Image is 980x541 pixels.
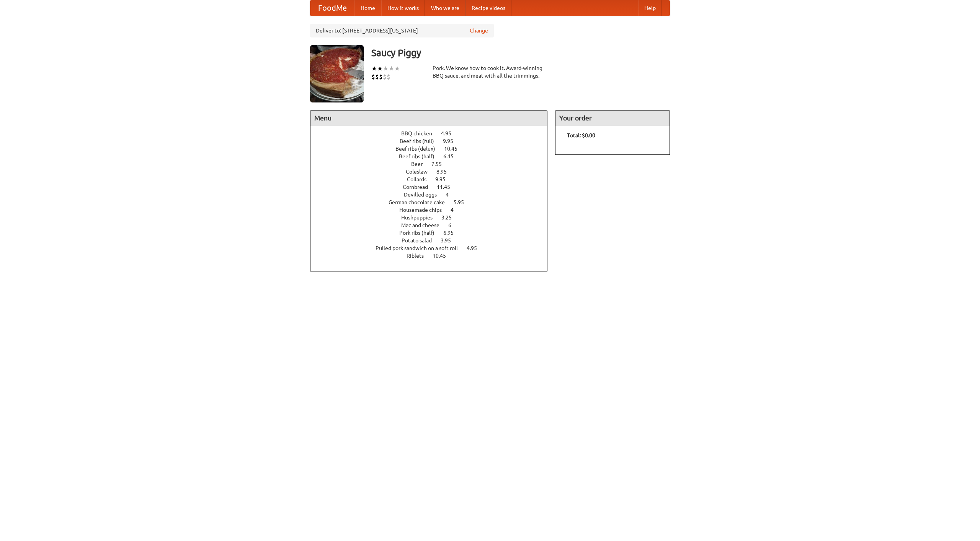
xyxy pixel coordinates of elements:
a: Potato salad 3.95 [402,237,465,244]
span: 11.45 [437,184,458,190]
div: Deliver to: [STREET_ADDRESS][US_STATE] [310,24,494,37]
a: How it works [381,0,425,16]
a: Beef ribs (half) 6.45 [399,153,468,159]
span: 4.95 [467,245,485,251]
span: Potato salad [402,237,439,244]
span: Riblets [407,253,431,259]
a: Who we are [425,0,465,16]
li: $ [375,73,379,81]
span: Cornbread [403,184,436,190]
a: Home [354,0,381,16]
a: German chocolate cake 5.95 [389,199,478,205]
span: 9.95 [435,176,453,182]
li: ★ [389,64,394,73]
span: Mac and cheese [401,222,447,228]
span: Beef ribs (delux) [395,146,443,152]
li: $ [387,73,390,81]
span: 10.45 [433,253,454,259]
a: Help [638,0,662,16]
a: Pork ribs (half) 6.95 [399,230,468,236]
span: BBQ chicken [401,130,440,136]
span: Devilled eggs [404,192,444,198]
h3: Saucy Piggy [371,45,670,60]
span: 5.95 [454,199,472,205]
a: Beef ribs (full) 9.95 [400,138,467,144]
span: Hushpuppies [401,214,440,221]
a: Collards 9.95 [407,176,460,182]
span: German chocolate cake [389,199,452,205]
a: Recipe videos [465,0,511,16]
a: Pulled pork sandwich on a soft roll 4.95 [376,245,491,251]
span: 10.45 [444,146,465,152]
a: Mac and cheese 6 [401,222,465,228]
span: Pork ribs (half) [399,230,442,236]
li: $ [383,73,387,81]
span: 6 [448,222,459,228]
span: 8.95 [436,169,454,175]
a: Housemade chips 4 [399,207,468,213]
span: Beef ribs (full) [400,138,442,144]
span: 3.95 [441,237,459,244]
img: angular.jpg [310,45,364,102]
a: Beef ribs (delux) 10.45 [395,146,472,152]
span: Coleslaw [406,169,435,175]
span: 6.45 [443,153,461,159]
a: Hushpuppies 3.25 [401,214,466,221]
span: Beef ribs (half) [399,153,442,159]
a: Riblets 10.45 [407,253,460,259]
a: Beer 7.55 [411,161,456,167]
div: Pork. We know how to cook it. Award-winning BBQ sauce, and meat with all the trimmings. [433,64,547,80]
span: 9.95 [443,138,461,144]
span: Pulled pork sandwich on a soft roll [376,245,465,251]
a: FoodMe [310,0,354,16]
a: Change [470,27,488,34]
span: 3.25 [441,214,459,221]
span: 7.55 [431,161,449,167]
a: BBQ chicken 4.95 [401,130,465,136]
li: $ [371,73,375,81]
li: ★ [377,64,383,73]
span: Collards [407,176,434,182]
a: Cornbread 11.45 [403,184,464,190]
b: Total: $0.00 [567,132,595,138]
span: 6.95 [443,230,461,236]
a: Devilled eggs 4 [404,192,463,198]
span: Beer [411,161,430,167]
a: Coleslaw 8.95 [406,169,461,175]
li: $ [379,73,383,81]
li: ★ [371,64,377,73]
span: 4 [451,207,461,213]
li: ★ [394,64,400,73]
h4: Menu [310,110,547,126]
h4: Your order [555,110,670,126]
span: 4 [446,192,456,198]
span: Housemade chips [399,207,449,213]
li: ★ [383,64,389,73]
span: 4.95 [441,130,459,136]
